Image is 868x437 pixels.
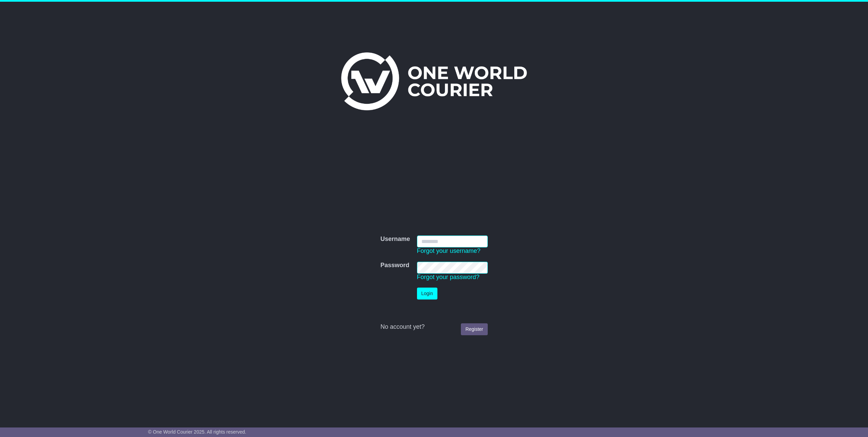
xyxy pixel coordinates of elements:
[380,236,410,243] label: Username
[461,323,487,335] a: Register
[148,429,246,435] span: © One World Courier 2025. All rights reserved.
[417,288,437,300] button: Login
[341,52,527,110] img: One World
[380,323,487,331] div: No account yet?
[417,274,480,280] a: Forgot your password?
[417,247,481,254] a: Forgot your username?
[380,262,409,269] label: Password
